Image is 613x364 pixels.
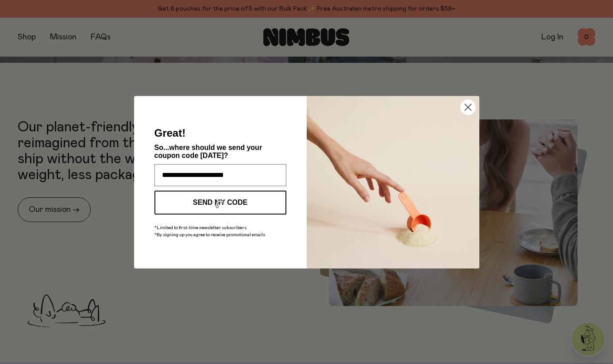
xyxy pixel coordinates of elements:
[460,100,476,115] button: Close dialog
[154,127,186,139] span: Great!
[154,144,262,159] span: So...where should we send your coupon code [DATE]?
[154,233,265,237] span: *By signing up you agree to receive promotional emails
[307,96,479,268] img: c0d45117-8e62-4a02-9742-374a5db49d45.jpeg
[154,191,286,215] button: SEND MY CODE
[154,226,247,230] span: *Limited to first-time newsletter subscribers
[154,164,286,186] input: Enter your email address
